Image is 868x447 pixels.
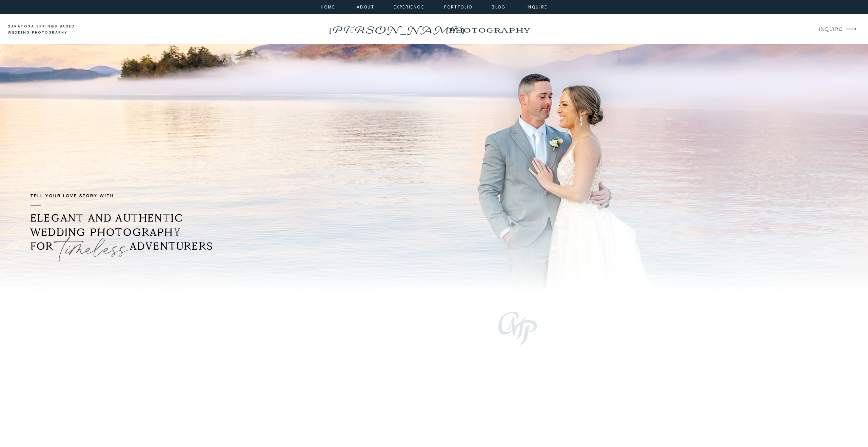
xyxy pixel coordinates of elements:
[8,23,87,36] a: saratoga springs based wedding photography
[31,194,114,198] b: TELL YOUR LOVE STORY with
[319,3,337,9] a: home
[819,25,842,34] a: INQUIRE
[357,3,372,9] a: about
[435,20,543,39] a: photography
[331,332,385,334] b: Saratoga springs wedding photographer
[62,230,121,272] p: timeless
[394,3,421,9] a: experience
[487,3,511,9] a: Blog
[327,22,465,33] a: [PERSON_NAME]
[525,3,549,9] a: inquire
[31,212,213,253] b: ELEGANT AND AUTHENTIC WEDDING PHOTOGRAPHY FOR ADVENTURERS
[444,3,473,9] a: portfolio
